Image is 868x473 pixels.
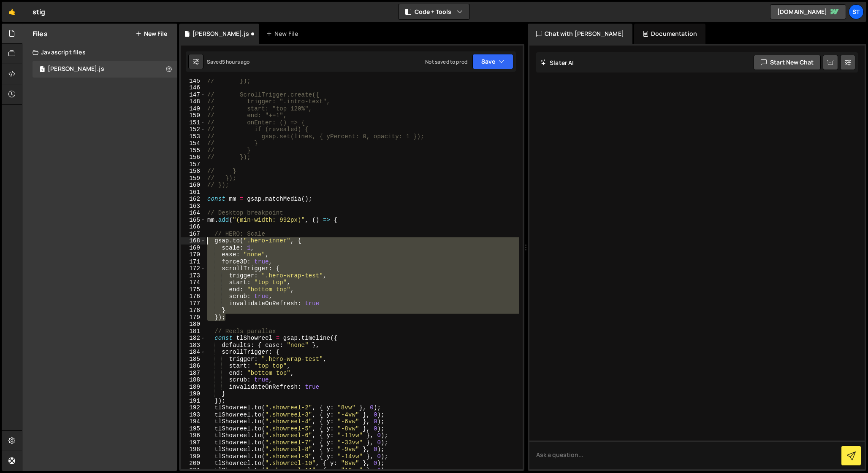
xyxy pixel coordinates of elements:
[181,112,206,119] div: 150
[266,30,301,38] div: New File
[181,279,206,286] div: 174
[770,4,846,19] a: [DOMAIN_NAME]
[181,286,206,293] div: 175
[181,272,206,279] div: 173
[181,133,206,140] div: 153
[181,147,206,154] div: 155
[634,24,705,44] div: Documentation
[181,432,206,439] div: 196
[181,453,206,460] div: 199
[193,30,249,38] div: [PERSON_NAME].js
[425,58,467,65] div: Not saved to prod
[181,460,206,467] div: 200
[181,328,206,335] div: 181
[181,237,206,245] div: 168
[181,84,206,91] div: 146
[181,335,206,342] div: 182
[33,29,48,38] h2: Files
[181,251,206,258] div: 170
[181,126,206,133] div: 152
[181,411,206,419] div: 193
[181,223,206,231] div: 166
[181,98,206,105] div: 148
[399,4,469,19] button: Code + Tools
[181,168,206,175] div: 158
[181,210,206,217] div: 164
[181,307,206,314] div: 178
[181,321,206,328] div: 180
[22,44,177,61] div: Javascript files
[181,300,206,307] div: 177
[181,189,206,196] div: 161
[181,342,206,349] div: 183
[754,55,821,70] button: Start new chat
[528,24,632,44] div: Chat with [PERSON_NAME]
[181,258,206,266] div: 171
[40,67,45,73] span: 1
[2,2,22,22] a: 🤙
[33,7,46,17] div: stig
[181,203,206,210] div: 163
[181,161,206,168] div: 157
[181,105,206,113] div: 149
[181,119,206,126] div: 151
[181,349,206,356] div: 184
[181,370,206,377] div: 187
[181,404,206,411] div: 192
[181,363,206,370] div: 186
[181,78,206,85] div: 145
[849,4,864,19] a: St
[181,390,206,398] div: 190
[181,293,206,300] div: 176
[48,65,104,73] div: [PERSON_NAME].js
[181,425,206,433] div: 195
[136,30,167,37] button: New File
[472,54,513,69] button: Save
[181,91,206,99] div: 147
[181,418,206,425] div: 194
[181,196,206,203] div: 162
[181,398,206,405] div: 191
[181,231,206,238] div: 167
[222,58,250,65] div: 5 hours ago
[207,58,250,65] div: Saved
[181,356,206,363] div: 185
[181,446,206,453] div: 198
[181,182,206,189] div: 160
[181,140,206,147] div: 154
[181,175,206,182] div: 159
[181,217,206,224] div: 165
[181,439,206,446] div: 197
[181,314,206,321] div: 179
[33,61,177,78] div: 16026/42920.js
[181,245,206,252] div: 169
[181,376,206,384] div: 188
[181,384,206,391] div: 189
[181,154,206,161] div: 156
[540,59,574,67] h2: Slater AI
[181,265,206,272] div: 172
